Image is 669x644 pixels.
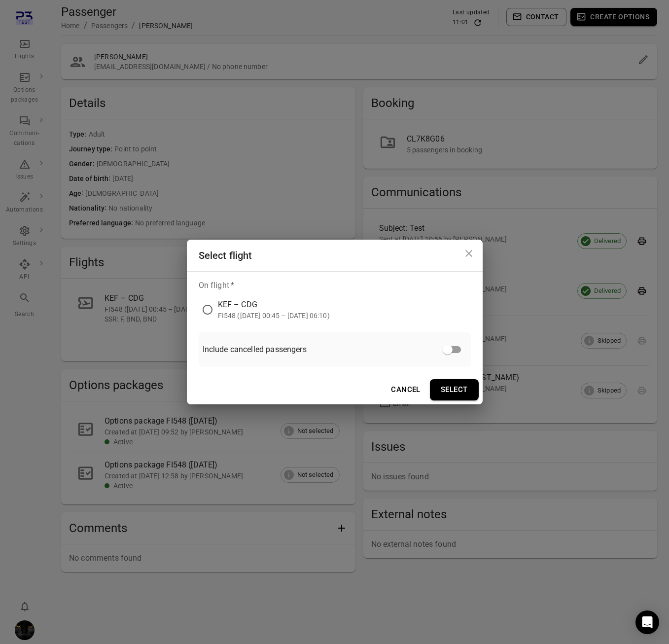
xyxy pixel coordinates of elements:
button: Select [430,379,479,400]
div: KEF – CDG [218,299,330,311]
h2: Select flight [187,240,483,271]
button: Cancel [386,379,426,400]
button: Close dialog [459,244,479,263]
div: FI548 ([DATE] 00:45 – [DATE] 06:10) [218,311,330,321]
div: Open Intercom Messenger [635,610,659,634]
legend: On flight [199,280,235,291]
div: Include cancelled passengers [199,332,471,367]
